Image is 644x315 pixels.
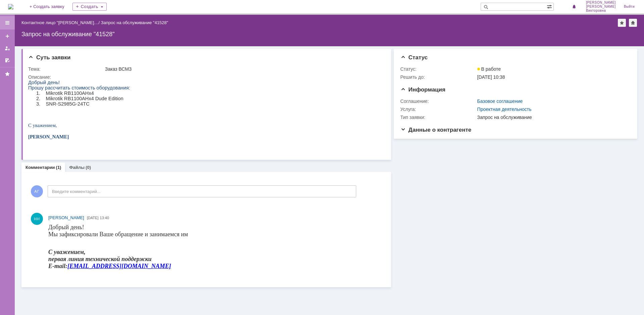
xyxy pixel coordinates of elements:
[400,107,476,112] div: Услуга:
[477,107,532,112] a: Проектная деятельность
[21,20,101,25] div: /
[19,40,123,45] a: [EMAIL_ADDRESS][DOMAIN_NAME]
[28,66,104,72] div: Тема:
[2,31,13,42] a: Создать заявку
[105,66,381,72] div: Заказ ВСМЗ
[477,74,505,80] span: [DATE] 10:38
[400,127,472,133] span: Данные о контрагенте
[28,54,70,61] span: Суть заявки
[8,16,18,21] span: 2.
[8,11,18,16] span: 1.
[100,216,109,220] span: 13:40
[48,215,84,220] span: [PERSON_NAME]
[48,214,84,221] a: [PERSON_NAME]
[400,66,476,72] div: Статус:
[586,1,616,5] span: [PERSON_NAME]
[8,4,13,9] img: logo
[586,5,616,9] span: [PERSON_NAME]
[18,16,95,21] span: Mikrotik RB1100AHx4 Dude Edition
[69,165,85,170] a: Файлы
[87,216,99,220] span: [DATE]
[400,115,476,120] div: Тип заявки:
[31,185,43,197] span: АГ
[400,74,476,80] div: Решить до:
[21,31,637,38] div: Запрос на обслуживание "41528"
[547,3,553,9] span: Расширенный поиск
[2,55,13,66] a: Мои согласования
[8,21,18,27] span: 3.
[28,74,382,80] div: Описание:
[586,9,616,13] span: Викторовна
[400,54,428,61] span: Статус
[25,165,55,170] a: Комментарии
[400,86,445,93] span: Информация
[400,99,476,104] div: Соглашение:
[72,3,107,11] div: Создать
[618,19,626,27] div: Добавить в избранное
[477,99,523,104] a: Базовое соглашение
[8,4,13,9] a: Перейти на домашнюю страницу
[18,21,61,27] span: SNR-S2985G-24TC
[56,165,61,170] div: (1)
[101,20,168,25] div: Запрос на обслуживание "41528"
[477,115,627,120] div: Запрос на обслуживание
[477,66,501,72] span: В работе
[21,20,99,25] a: Контактное лицо "[PERSON_NAME]…
[629,19,637,27] div: Сделать домашней страницей
[19,39,123,46] strong: [EMAIL_ADDRESS][DOMAIN_NAME]
[2,43,13,54] a: Мои заявки
[18,11,66,16] span: Mikrotik RB1100AHx4
[86,165,91,170] div: (0)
